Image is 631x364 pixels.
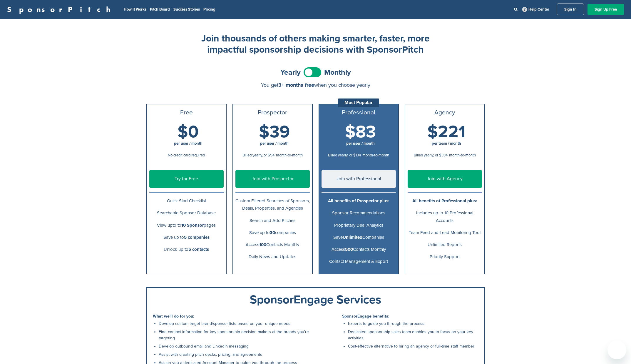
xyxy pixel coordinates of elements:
h3: Agency [408,109,482,116]
iframe: Button to launch messaging window [607,340,626,359]
p: Priority Support [408,253,482,261]
b: All benefits of Professional plus: [412,198,477,203]
p: Search and Add Pitches [235,217,310,224]
a: Join with Agency [408,170,482,188]
a: Join with Prospector [235,170,310,188]
p: Access Contacts Monthly [235,241,310,248]
span: per user / month [174,141,202,146]
a: Help Center [521,6,550,13]
h3: Free [149,109,224,116]
p: Daily News and Updates [235,253,310,261]
div: You get when you choose yearly [146,82,485,88]
span: No credit card required [168,153,205,158]
a: Sign Up Free [588,4,624,15]
p: View upto to pages [149,222,224,229]
b: All benefits of Prospector plus: [328,198,389,203]
p: Team Feed and Lead Monitoring Tool [408,229,482,236]
b: 100 [259,242,266,247]
p: Sponsor Recommendations [322,209,396,217]
b: 5 contacts [188,247,209,252]
span: Billed yearly, or $134 [328,153,361,158]
b: SponsorEngage benefits: [342,314,389,319]
span: month-to-month [449,153,476,158]
li: Develop custom target brand/sponsor lists based on your unique needs [159,320,313,327]
li: Develop outbound email and LinkedIn messaging [159,343,313,349]
span: per user / month [260,141,289,146]
span: 3+ months free [278,82,314,88]
b: 500 [345,247,353,252]
p: Custom Filtered Searches of Sponsors, Deals, Properties, and Agencies [235,197,310,212]
li: Cost-effective alternative to hiring an agency or full-time staff member [348,343,478,349]
span: month-to-month [276,153,303,158]
div: SponsorEngage Services [153,294,478,305]
li: Dedicated sponsorship sales team enables you to focus on your key activities [348,329,478,341]
span: $83 [345,122,376,142]
a: Success Stories [173,7,200,12]
p: Includes up to 10 Professional Accounts [408,209,482,224]
p: Unlimited Reports [408,241,482,248]
span: Billed yearly, or $54 [242,153,275,158]
span: Billed yearly, or $334 [414,153,448,158]
span: $221 [427,122,466,142]
p: Save up to [149,234,224,241]
b: Unlimited [343,235,362,240]
li: Experts to guide you through the process [348,320,478,327]
b: 5 companies [184,235,210,240]
b: What we'll do for you: [153,314,194,319]
p: Contact Management & Export [322,258,396,265]
p: Save up to companies [235,229,310,236]
a: How It Works [124,7,146,12]
h3: Prospector [235,109,310,116]
span: month-to-month [362,153,389,158]
b: 30 [270,230,275,235]
p: Searchable Sponsor Database [149,209,224,217]
span: per user / month [346,141,375,146]
span: Monthly [324,69,351,76]
a: Pricing [203,7,215,12]
p: Unlock up to [149,246,224,253]
p: Access Contacts Monthly [322,246,396,253]
span: $39 [259,122,290,142]
span: $0 [178,122,199,142]
li: Assist with creating pitch decks, pricing, and agreements [159,351,313,358]
div: Most Popular [338,98,379,107]
a: SponsorPitch [7,6,114,13]
a: Join with Professional [322,170,396,188]
a: Pitch Board [150,7,170,12]
b: 10 Sponsor [181,223,204,228]
li: Find contact information for key sponsorship decision makers at the brands you're targeting [159,329,313,341]
p: Proprietary Deal Analytics [322,222,396,229]
span: per team / month [432,141,461,146]
h2: Join thousands of others making smarter, faster, more impactful sponsorship decisions with Sponso... [198,33,433,56]
h3: Professional [322,109,396,116]
p: Quick Start Checklist [149,197,224,205]
span: Yearly [280,69,301,76]
p: Save Companies [322,234,396,241]
a: Sign In [557,4,584,15]
a: Try for Free [149,170,224,188]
